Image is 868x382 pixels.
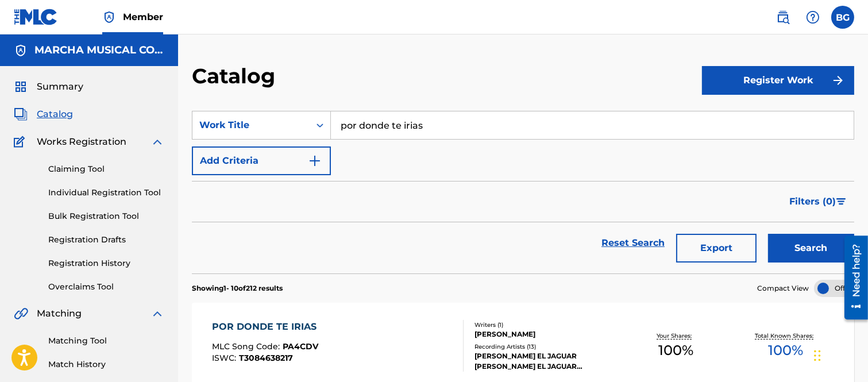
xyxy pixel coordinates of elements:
iframe: Chat Widget [811,327,868,382]
div: Work Title [199,118,303,132]
h2: Catalog [192,63,281,89]
a: Match History [48,358,164,371]
span: Summary [37,80,83,94]
img: help [806,10,820,24]
div: Arrastrar [814,338,821,373]
button: Search [768,234,854,263]
span: Filters ( 0 ) [789,195,836,209]
span: Compact View [757,283,809,294]
div: POR DONDE TE IRIAS [212,320,322,334]
a: Registration Drafts [48,234,164,246]
div: Writers ( 1 ) [474,321,621,329]
img: 9d2ae6d4665cec9f34b9.svg [308,154,322,168]
span: MLC Song Code : [212,341,283,352]
p: Total Known Shares: [755,331,817,340]
iframe: Resource Center [836,231,868,324]
a: Claiming Tool [48,163,164,175]
a: Matching Tool [48,335,164,347]
span: Matching [37,307,82,321]
p: Your Shares: [657,331,695,340]
a: SummarySummary [14,80,83,94]
button: Register Work [702,66,854,95]
span: T3084638217 [239,353,293,363]
a: Overclaims Tool [48,281,164,293]
span: 100 % [769,340,804,361]
a: CatalogCatalog [14,107,73,121]
a: Public Search [771,6,794,29]
img: expand [151,135,164,149]
div: Widget de chat [811,327,868,382]
img: Summary [14,80,28,94]
button: Filters (0) [782,187,854,216]
div: Recording Artists ( 13 ) [474,342,621,351]
div: Help [801,6,824,29]
form: Search Form [192,111,854,273]
span: 100 % [658,340,693,361]
button: Export [676,234,757,263]
img: expand [151,307,164,321]
img: MLC Logo [14,9,58,25]
img: filter [836,198,846,205]
a: Registration History [48,257,164,269]
button: Add Criteria [192,146,331,175]
div: User Menu [831,6,854,29]
span: Member [123,10,163,24]
img: Works Registration [14,135,29,149]
img: Top Rightsholder [102,10,116,24]
img: f7272a7cc735f4ea7f67.svg [831,74,845,87]
span: PA4CDV [283,341,318,352]
p: Showing 1 - 10 of 212 results [192,283,283,294]
a: Bulk Registration Tool [48,210,164,222]
img: search [776,10,790,24]
a: Individual Registration Tool [48,187,164,199]
a: Reset Search [596,230,670,256]
div: [PERSON_NAME] EL JAGUAR [PERSON_NAME] EL JAGUAR [PERSON_NAME] "EL JAGUAR" [PERSON_NAME] EL JAGUAR... [474,351,621,372]
span: ISWC : [212,353,239,363]
img: Accounts [14,44,28,57]
h5: MARCHA MUSICAL CORP. [34,44,164,57]
img: Catalog [14,107,28,121]
img: Matching [14,307,28,321]
div: [PERSON_NAME] [474,329,621,339]
span: Works Registration [37,135,126,149]
span: Catalog [37,107,73,121]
